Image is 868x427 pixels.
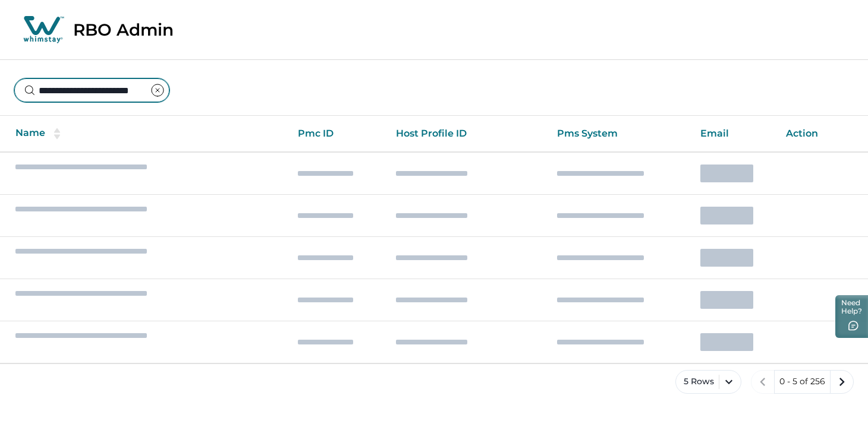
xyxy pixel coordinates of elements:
th: Pmc ID [288,116,386,152]
button: previous page [751,370,775,394]
button: 0 - 5 of 256 [774,370,831,394]
button: 5 Rows [675,370,741,394]
th: Email [691,116,776,152]
button: clear input [146,78,169,102]
p: RBO Admin [73,20,174,40]
th: Host Profile ID [386,116,548,152]
p: 0 - 5 of 256 [779,376,825,388]
th: Pms System [548,116,691,152]
button: next page [830,370,854,394]
button: sorting [45,128,69,140]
